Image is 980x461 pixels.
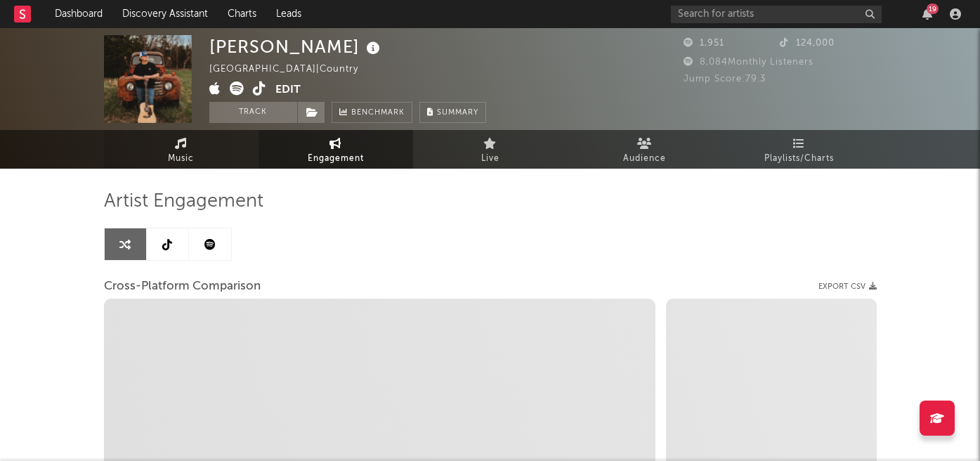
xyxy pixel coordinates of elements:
a: Live [413,130,568,169]
span: Engagement [308,150,364,167]
span: 1,951 [684,39,724,48]
span: Music [168,150,194,167]
span: 124,000 [780,39,835,48]
button: 19 [922,8,932,20]
a: Engagement [259,130,413,169]
span: Live [481,150,499,167]
button: Export CSV [818,283,877,291]
span: Playlists/Charts [764,150,834,167]
div: [GEOGRAPHIC_DATA] | Country [209,61,374,78]
input: Search for artists [671,6,882,23]
button: Track [209,102,297,123]
span: Audience [623,150,666,167]
div: 19 [927,4,939,14]
span: Cross-Platform Comparison [104,278,261,295]
span: Artist Engagement [104,193,263,210]
div: [PERSON_NAME] [209,35,384,58]
span: Summary [437,109,478,117]
button: Edit [275,82,301,99]
span: 8,084 Monthly Listeners [684,58,814,67]
a: Audience [568,130,722,169]
a: Music [104,130,259,169]
span: Jump Score: 79.3 [684,74,766,84]
button: Summary [419,102,486,123]
span: Benchmark [351,105,405,122]
a: Benchmark [332,102,412,123]
a: Playlists/Charts [722,130,877,169]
